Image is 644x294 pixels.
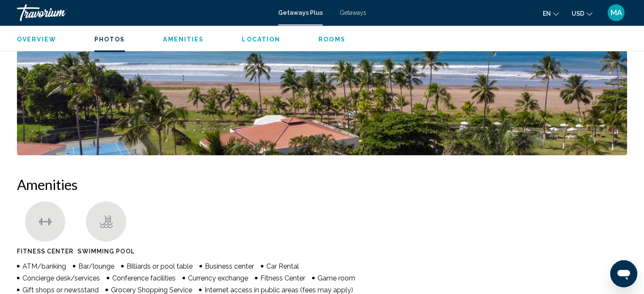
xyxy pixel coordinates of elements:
span: Business center [205,262,254,270]
a: Travorium [17,4,270,21]
button: Open full-screen image slider [17,50,627,156]
span: MA [611,8,622,17]
span: Amenities [163,36,204,43]
a: Getaways [340,9,366,16]
span: USD [572,10,584,17]
span: Concierge desk/services [22,274,100,282]
span: Swimming Pool [77,248,134,255]
span: Location [242,36,280,43]
button: Amenities [163,36,204,43]
a: Getaways Plus [278,9,323,16]
span: Game room [318,274,355,282]
iframe: Botón para iniciar la ventana de mensajería [610,260,637,287]
button: Change language [543,7,559,19]
span: Billiards or pool table [127,262,193,270]
span: ATM/banking [22,262,66,270]
h2: Amenities [17,176,627,193]
span: Currency exchange [188,274,248,282]
button: Rooms [318,36,345,43]
span: Rooms [318,36,345,43]
button: User Menu [605,4,627,22]
span: Conference facilities [112,274,176,282]
span: Photos [94,36,125,43]
button: Change currency [572,7,592,19]
span: en [543,10,551,17]
span: Internet access in public areas (fees may apply) [205,286,353,294]
span: Grocery Shopping Service [111,286,192,294]
span: Fitness Center [260,274,305,282]
span: Bar/lounge [78,262,114,270]
span: Overview [17,36,56,43]
span: Gift shops or newsstand [22,286,99,294]
button: Overview [17,36,56,43]
span: Car Rental [266,262,299,270]
span: Fitness Center [17,248,73,255]
button: Photos [94,36,125,43]
button: Location [242,36,280,43]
